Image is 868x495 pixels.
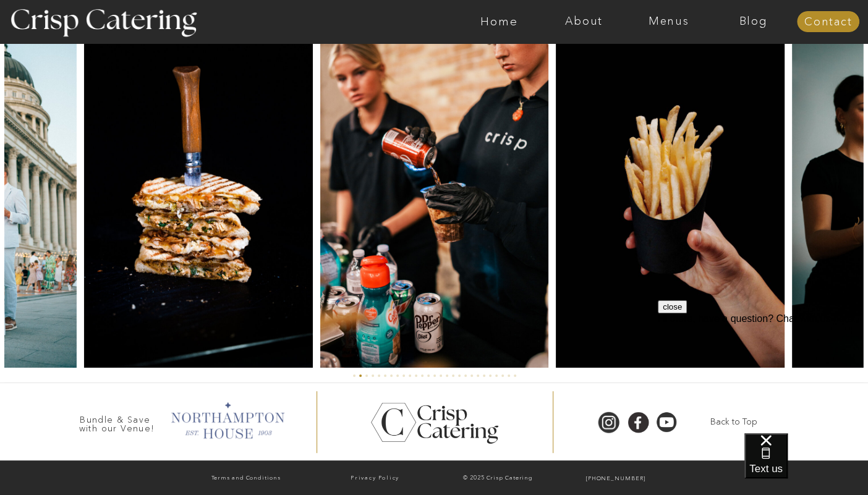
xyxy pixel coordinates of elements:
iframe: podium webchat widget bubble [744,433,868,495]
a: Terms and Conditions [183,472,308,485]
a: Contact [797,16,859,28]
iframe: podium webchat widget prompt [658,300,868,449]
a: Privacy Policy [312,472,438,484]
a: About [542,15,626,28]
a: Home [457,15,542,28]
a: Menus [626,15,711,28]
h3: Bundle & Save with our Venue! [74,415,160,427]
li: Page dot 2 [359,374,362,377]
a: Blog [711,15,796,28]
li: Page dot 1 [353,374,355,377]
li: Page dot 27 [514,374,516,377]
li: Page dot 26 [508,374,510,377]
a: [PHONE_NUMBER] [559,473,672,485]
